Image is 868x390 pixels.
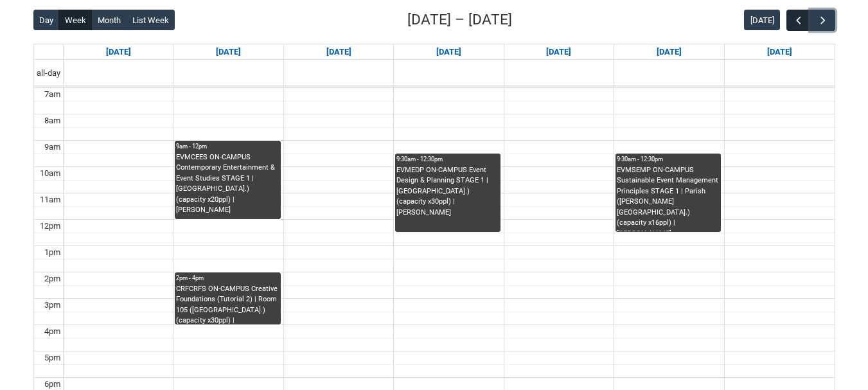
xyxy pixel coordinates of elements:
[37,220,63,233] div: 12pm
[42,114,63,127] div: 8am
[176,284,279,324] div: CRFCRFS ON-CAMPUS Creative Foundations (Tutorial 2) | Room 105 ([GEOGRAPHIC_DATA].) (capacity x30...
[176,142,279,151] div: 9am - 12pm
[786,10,811,31] button: Previous Week
[42,141,63,154] div: 9am
[126,10,175,30] button: List Week
[176,274,279,283] div: 2pm - 4pm
[654,44,684,60] a: Go to October 10, 2025
[34,67,63,80] span: all-day
[37,193,63,206] div: 11am
[765,44,795,60] a: Go to October 11, 2025
[396,155,499,164] div: 9:30am - 12:30pm
[42,272,63,285] div: 2pm
[617,165,720,232] div: EVMSEMP ON-CAMPUS Sustainable Event Management Principles STAGE 1 | Parish ([PERSON_NAME][GEOGRAP...
[407,9,512,31] h2: [DATE] – [DATE]
[810,10,835,31] button: Next Week
[744,10,780,30] button: [DATE]
[42,299,63,312] div: 3pm
[42,246,63,259] div: 1pm
[544,44,574,60] a: Go to October 9, 2025
[42,351,63,364] div: 5pm
[37,167,63,180] div: 10am
[58,10,92,30] button: Week
[324,44,354,60] a: Go to October 7, 2025
[396,165,499,218] div: EVMEDP ON-CAMPUS Event Design & Planning STAGE 1 | [GEOGRAPHIC_DATA].) (capacity x30ppl) | [PERSO...
[103,44,134,60] a: Go to October 5, 2025
[176,152,279,216] div: EVMCEES ON-CAMPUS Contemporary Entertainment & Event Studies STAGE 1 | [GEOGRAPHIC_DATA].) (capac...
[42,325,63,338] div: 4pm
[42,88,63,101] div: 7am
[33,10,60,30] button: Day
[91,10,127,30] button: Month
[213,44,244,60] a: Go to October 6, 2025
[434,44,464,60] a: Go to October 8, 2025
[617,155,720,164] div: 9:30am - 12:30pm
